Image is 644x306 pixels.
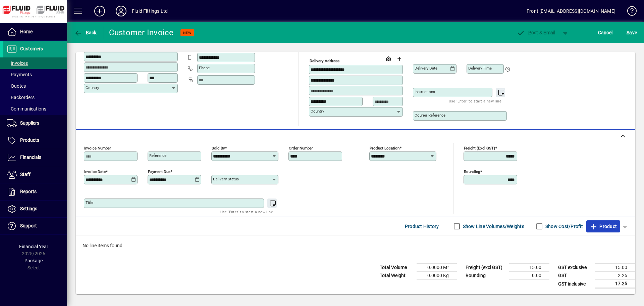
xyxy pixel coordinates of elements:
td: 2.25 [595,272,635,280]
span: ost & Email [517,30,555,35]
span: Communications [7,106,46,112]
label: Show Cost/Profit [544,223,583,230]
label: Show Line Volumes/Weights [462,223,524,230]
mat-label: Rounding [464,169,480,174]
mat-label: Freight (excl GST) [464,146,495,150]
span: Settings [20,206,37,211]
div: Fluid Fittings Ltd [132,6,168,16]
button: Save [625,27,639,39]
button: Choose address [394,53,405,64]
span: Support [20,223,37,228]
span: Quotes [7,83,26,89]
mat-hint: Use 'Enter' to start a new line [449,97,501,105]
mat-label: Sold by [212,146,225,150]
span: NEW [183,31,192,35]
span: Customers [20,46,43,51]
span: Cancel [598,27,613,38]
span: Product [590,221,617,232]
span: P [528,30,531,35]
mat-label: Invoice number [84,146,111,150]
td: Total Weight [376,272,417,280]
mat-label: Title [86,200,93,205]
td: 0.0000 M³ [417,264,457,272]
td: Freight (excl GST) [462,264,509,272]
td: 17.25 [595,280,635,288]
a: Suppliers [3,115,67,132]
mat-label: Reference [149,153,166,158]
mat-label: Invoice date [84,169,106,174]
mat-label: Product location [370,146,399,150]
button: Back [72,27,98,39]
mat-label: Country [86,85,99,90]
span: Back [74,30,97,35]
div: Customer Invoice [109,27,174,38]
td: 0.0000 Kg [417,272,457,280]
td: 0.00 [509,272,549,280]
mat-label: Instructions [415,89,435,94]
span: Package [24,258,43,263]
a: Support [3,218,67,234]
a: Staff [3,166,67,183]
td: 15.00 [509,264,549,272]
a: Financials [3,149,67,166]
td: GST [555,272,595,280]
button: Post & Email [513,27,559,39]
button: Product History [402,220,442,232]
mat-label: Delivery time [468,66,492,71]
a: Knowledge Base [622,1,636,23]
mat-label: Country [311,109,324,114]
span: Staff [20,172,31,177]
a: Settings [3,201,67,217]
a: View on map [383,53,394,64]
mat-label: Courier Reference [415,113,445,118]
td: 15.00 [595,264,635,272]
span: Suppliers [20,120,39,126]
span: Product History [405,221,439,232]
span: Home [20,29,33,34]
mat-label: Phone [199,65,210,70]
a: Products [3,132,67,149]
span: Invoices [7,60,28,66]
mat-label: Delivery status [213,177,239,181]
mat-label: Delivery date [415,66,437,71]
button: Add [89,5,110,17]
span: Backorders [7,95,35,100]
mat-label: Order number [289,146,313,150]
a: Invoices [3,57,67,69]
a: Quotes [3,80,67,92]
app-page-header-button: Back [67,27,104,39]
span: Reports [20,189,37,194]
a: Payments [3,69,67,80]
div: No line items found [76,235,635,256]
a: Communications [3,103,67,115]
td: GST inclusive [555,280,595,288]
span: Payments [7,72,32,77]
a: Home [3,24,67,40]
div: Front [EMAIL_ADDRESS][DOMAIN_NAME] [527,6,615,16]
td: GST exclusive [555,264,595,272]
td: Total Volume [376,264,417,272]
button: Product [586,220,620,232]
span: S [627,30,629,35]
span: Financial Year [19,244,48,249]
span: Financials [20,155,41,160]
a: Backorders [3,92,67,103]
td: Rounding [462,272,509,280]
button: Profile [110,5,132,17]
span: ave [627,27,637,38]
button: Cancel [596,27,614,39]
a: Reports [3,183,67,200]
mat-hint: Use 'Enter' to start a new line [220,208,273,216]
mat-label: Payment due [148,169,170,174]
span: Products [20,137,39,143]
